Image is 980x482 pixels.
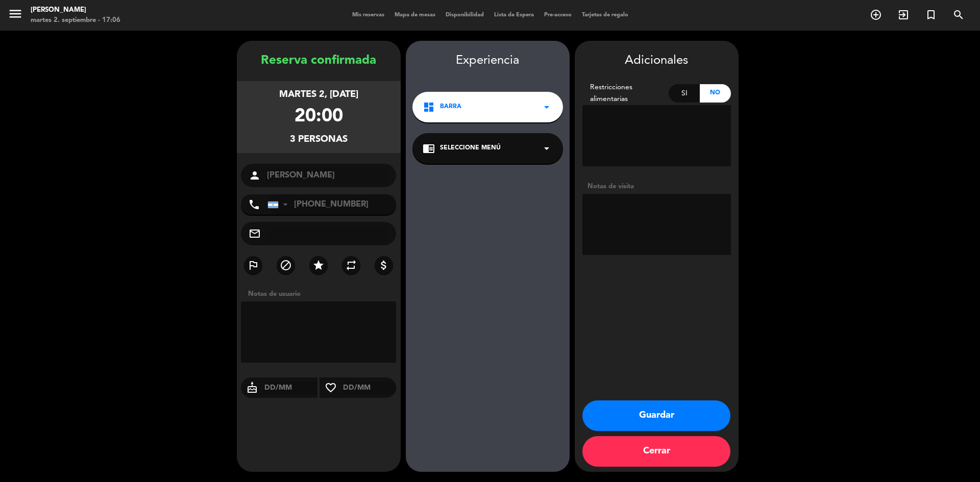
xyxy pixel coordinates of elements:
[440,12,489,18] span: Disponibilidad
[582,436,730,467] button: Cerrar
[925,9,937,21] i: turned_in_not
[541,101,553,113] i: arrow_drop_down
[320,382,342,394] i: favorite_border
[582,181,731,192] div: Notas de visita
[489,12,539,18] span: Lista de Espera
[295,102,343,132] div: 20:00
[31,15,120,26] div: martes 2. septiembre - 17:06
[870,9,882,21] i: add_circle_outline
[389,12,440,18] span: Mapa de mesas
[582,400,730,431] button: Guardar
[237,51,401,71] div: Reserva confirmada
[290,132,348,147] div: 3 personas
[347,12,389,18] span: Mis reservas
[952,9,965,21] i: search
[248,198,260,211] i: phone
[577,12,633,18] span: Tarjetas de regalo
[582,82,669,105] div: Restricciones alimentarias
[249,169,261,182] i: person
[669,84,700,103] div: Si
[700,84,731,103] div: No
[423,142,435,155] i: chrome_reader_mode
[8,6,23,25] button: menu
[249,227,261,240] i: mail_outline
[342,382,397,394] input: DD/MM
[268,195,291,214] div: Argentina: +54
[280,259,292,271] i: block
[279,87,358,102] div: martes 2, [DATE]
[243,289,401,299] div: Notas de usuario
[539,12,577,18] span: Pre-acceso
[345,259,357,271] i: repeat
[541,142,553,155] i: arrow_drop_down
[440,143,501,154] span: Seleccione Menú
[312,259,325,271] i: star
[406,51,570,71] div: Experiencia
[582,51,731,71] div: Adicionales
[8,6,23,21] i: menu
[378,259,390,271] i: attach_money
[247,259,259,271] i: outlined_flag
[440,102,461,112] span: Barra
[897,9,910,21] i: exit_to_app
[31,5,120,15] div: [PERSON_NAME]
[241,382,263,394] i: cake
[263,382,318,394] input: DD/MM
[423,101,435,113] i: dashboard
